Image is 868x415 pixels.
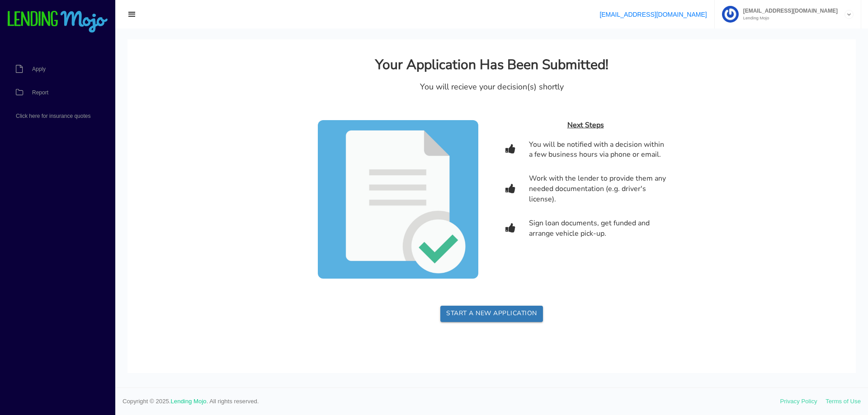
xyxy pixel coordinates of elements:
h2: Your Application Has Been Submitted! [248,18,481,33]
a: Privacy Policy [780,398,817,405]
a: Terms of Use [826,398,861,405]
span: [EMAIL_ADDRESS][DOMAIN_NAME] [739,8,838,14]
div: Work with the lender to provide them any needed documentation (e.g. driver's license). [401,134,538,165]
img: logo-small.png [7,11,108,33]
span: Apply [32,66,46,72]
span: Click here for insurance quotes [16,113,90,119]
a: Lending Mojo [171,398,207,405]
div: Sign loan documents, get funded and arrange vehicle pick-up. [401,179,538,200]
img: app-completed.png [190,81,351,240]
div: You will recieve your decision(s) shortly [197,42,532,54]
span: You will be notified with a decision within a few business hours via phone or email. [401,100,538,121]
small: Lending Mojo [739,16,838,20]
img: Profile image [722,6,739,23]
div: Next Steps [378,81,538,91]
a: [EMAIL_ADDRESS][DOMAIN_NAME] [599,11,707,18]
span: Copyright © 2025. . All rights reserved. [123,397,780,406]
span: Report [32,90,48,95]
a: Start a new application [313,266,415,283]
